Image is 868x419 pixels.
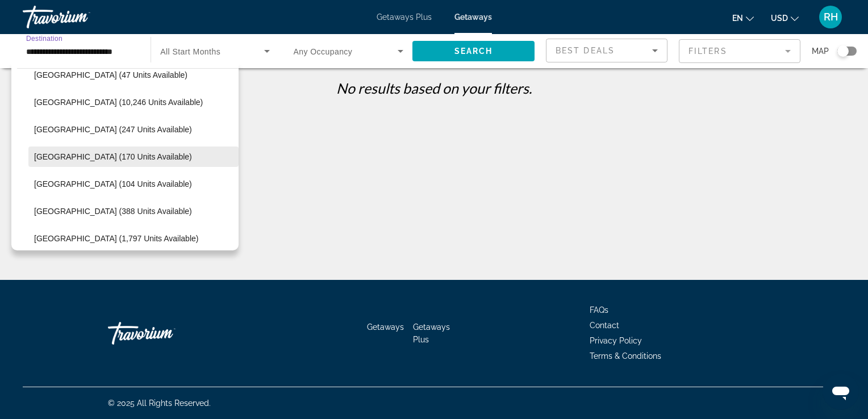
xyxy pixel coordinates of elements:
span: RH [824,11,838,23]
iframe: Button to launch messaging window [823,374,859,410]
a: Travorium [23,2,136,32]
a: Contact [590,321,619,330]
span: USD [771,14,788,23]
button: [GEOGRAPHIC_DATA] (47 units available) [28,65,239,85]
a: FAQs [590,305,608,315]
a: Getaways Plus [413,322,450,344]
span: [GEOGRAPHIC_DATA] (247 units available) [34,125,192,134]
span: [GEOGRAPHIC_DATA] (170 units available) [34,152,192,161]
a: Privacy Policy [590,336,642,345]
a: Travorium [108,316,222,350]
a: Getaways [367,322,404,332]
span: [GEOGRAPHIC_DATA] (10,246 units available) [34,98,203,107]
span: Map [812,43,829,59]
button: [GEOGRAPHIC_DATA] (10,246 units available) [28,92,239,112]
span: [GEOGRAPHIC_DATA] (1,797 units available) [34,234,198,243]
button: [GEOGRAPHIC_DATA] (170 units available) [28,146,239,167]
span: Any Occupancy [294,47,353,56]
button: Search [412,41,535,61]
p: No results based on your filters. [17,79,851,97]
button: [GEOGRAPHIC_DATA] (388 units available) [28,201,239,221]
span: [GEOGRAPHIC_DATA] (104 units available) [34,179,192,188]
mat-select: Sort by [556,44,658,57]
a: Getaways [454,12,492,22]
span: Best Deals [556,46,615,55]
button: [GEOGRAPHIC_DATA] (1,797 units available) [28,228,239,249]
button: Filter [679,39,800,64]
span: [GEOGRAPHIC_DATA] (388 units available) [34,207,192,216]
button: Change currency [771,10,799,26]
a: Getaways Plus [377,12,432,22]
button: [GEOGRAPHIC_DATA] (104 units available) [28,174,239,194]
button: [GEOGRAPHIC_DATA] (247 units available) [28,119,239,140]
span: [GEOGRAPHIC_DATA] (47 units available) [34,70,187,79]
span: All Start Months [160,47,220,56]
button: Change language [732,10,754,26]
span: Search [454,47,493,56]
span: en [732,14,743,23]
a: Terms & Conditions [590,351,661,361]
button: User Menu [816,5,845,29]
span: Destination [26,35,62,42]
span: © 2025 All Rights Reserved. [108,399,211,408]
